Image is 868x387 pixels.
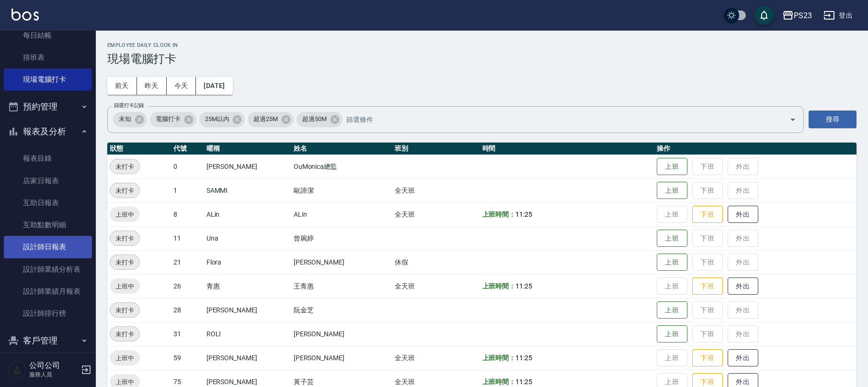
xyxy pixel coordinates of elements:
[137,77,167,95] button: 昨天
[110,257,139,267] span: 未打卡
[4,192,92,214] a: 互助日報表
[110,377,140,387] span: 上班中
[291,178,393,202] td: 歐諦潔
[204,346,291,370] td: [PERSON_NAME]
[482,354,516,362] b: 上班時間：
[657,158,687,176] button: 上班
[110,162,139,172] span: 未打卡
[657,301,687,319] button: 上班
[204,202,291,226] td: ALin
[392,274,480,298] td: 全天班
[778,6,816,25] button: PS23
[4,147,92,169] a: 報表目錄
[728,277,758,295] button: 外出
[4,46,92,68] a: 排班表
[4,214,92,236] a: 互助點數明細
[171,346,204,370] td: 59
[392,202,480,226] td: 全天班
[291,226,393,250] td: 曾琬婷
[291,202,393,226] td: ALin
[113,114,137,124] span: 未知
[4,170,92,192] a: 店家日報表
[785,112,800,127] button: Open
[204,274,291,298] td: 青惠
[754,6,774,25] button: save
[692,206,723,223] button: 下班
[4,94,92,119] button: 預約管理
[204,322,291,346] td: ROLI
[657,230,687,247] button: 上班
[107,143,171,155] th: 狀態
[4,258,92,280] a: 設計師業績分析表
[515,210,532,218] span: 11:25
[297,112,343,127] div: 超過50M
[809,111,857,128] button: 搜尋
[110,305,139,315] span: 未打卡
[110,329,139,339] span: 未打卡
[297,114,332,124] span: 超過50M
[692,349,723,367] button: 下班
[728,349,758,367] button: 外出
[204,226,291,250] td: Una
[4,119,92,144] button: 報表及分析
[392,178,480,202] td: 全天班
[657,254,687,271] button: 上班
[110,186,139,196] span: 未打卡
[4,236,92,258] a: 設計師日報表
[392,250,480,274] td: 休假
[8,360,27,379] img: Person
[657,325,687,343] button: 上班
[171,298,204,322] td: 28
[171,226,204,250] td: 11
[171,155,204,178] td: 0
[482,282,516,290] b: 上班時間：
[515,354,532,362] span: 11:25
[392,143,480,155] th: 班別
[113,112,147,127] div: 未知
[199,114,235,124] span: 25M以內
[248,114,284,124] span: 超過25M
[29,361,78,370] h5: 公司公司
[171,143,204,155] th: 代號
[291,143,393,155] th: 姓名
[392,346,480,370] td: 全天班
[820,7,857,24] button: 登出
[204,298,291,322] td: [PERSON_NAME]
[291,346,393,370] td: [PERSON_NAME]
[291,274,393,298] td: 王青惠
[482,210,516,218] b: 上班時間：
[199,112,245,127] div: 25M以內
[171,322,204,346] td: 31
[204,155,291,178] td: [PERSON_NAME]
[291,155,393,178] td: OuMonica總監
[248,112,294,127] div: 超過25M
[515,282,532,290] span: 11:25
[692,277,723,295] button: 下班
[4,328,92,353] button: 客戶管理
[110,353,140,363] span: 上班中
[291,322,393,346] td: [PERSON_NAME]
[4,24,92,46] a: 每日結帳
[11,9,39,21] img: Logo
[110,281,140,291] span: 上班中
[482,378,516,386] b: 上班時間：
[171,178,204,202] td: 1
[4,68,92,90] a: 現場電腦打卡
[204,178,291,202] td: SAMMI
[291,298,393,322] td: 阮金芝
[728,206,758,223] button: 外出
[480,143,654,155] th: 時間
[107,42,857,48] h2: Employee Daily Clock In
[515,378,532,386] span: 11:25
[171,274,204,298] td: 26
[114,102,144,109] label: 篩選打卡記錄
[654,143,857,155] th: 操作
[29,370,78,379] p: 服務人員
[344,111,773,128] input: 篩選條件
[204,143,291,155] th: 暱稱
[150,112,196,127] div: 電腦打卡
[657,182,687,199] button: 上班
[107,52,857,66] h3: 現場電腦打卡
[110,233,139,243] span: 未打卡
[150,114,186,124] span: 電腦打卡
